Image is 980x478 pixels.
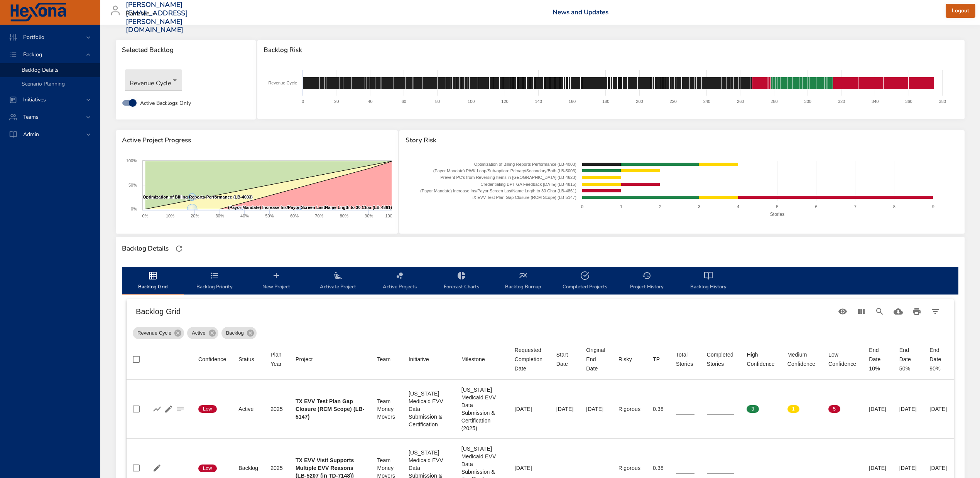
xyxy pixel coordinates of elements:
[435,99,440,104] text: 80
[290,214,299,218] text: 60%
[377,397,396,421] div: Team Money Movers
[198,406,217,412] span: Low
[747,350,775,369] span: High Confidence
[173,243,185,254] button: Refresh Page
[569,99,576,104] text: 160
[17,96,52,103] span: Initiatives
[553,8,608,17] a: News and Updates
[787,406,799,412] span: 1
[653,355,660,364] div: TP
[198,465,217,472] span: Low
[270,464,283,472] div: 2025
[581,204,583,209] text: 0
[136,305,833,318] h6: Backlog Grid
[653,355,664,364] span: TP
[187,327,218,339] div: Active
[238,355,258,364] span: Status
[151,403,163,415] button: Show Burnup
[838,99,845,104] text: 320
[771,99,778,104] text: 280
[515,464,544,472] div: [DATE]
[870,302,889,321] button: Search
[929,464,948,472] div: [DATE]
[471,195,576,200] text: TX EVV Test Plan Gap Closure (RCM Scope) (LB-5147)
[240,214,249,218] text: 40%
[907,302,926,321] button: Print
[676,350,694,369] div: Sort
[198,355,226,364] div: Confidence
[385,214,396,218] text: 100%
[926,302,945,321] button: Filter Table
[556,350,574,369] div: Start Date
[128,183,137,187] text: 50%
[869,464,887,472] div: [DATE]
[653,355,660,364] div: Sort
[636,99,643,104] text: 200
[618,355,632,364] div: Sort
[461,355,502,364] span: Milestone
[737,99,744,104] text: 260
[122,136,392,144] span: Active Project Progress
[828,350,857,369] span: Low Confidence
[402,99,406,104] text: 60
[889,302,907,321] button: Download CSV
[270,350,283,369] div: Sort
[946,4,975,18] button: Logout
[17,34,51,41] span: Portfolio
[515,345,544,373] div: Requested Completion Date
[468,99,475,104] text: 100
[670,99,677,104] text: 220
[698,204,700,209] text: 3
[899,405,917,413] div: [DATE]
[296,355,365,364] span: Project
[126,1,188,34] h3: [PERSON_NAME][EMAIL_ADDRESS][PERSON_NAME][DOMAIN_NAME]
[409,355,449,364] span: Initiative
[140,99,191,107] span: Active Backlogs Only
[334,99,339,104] text: 20
[747,406,759,412] span: 3
[899,345,917,373] div: End Date 50%
[131,207,137,211] text: 0%
[502,99,509,104] text: 120
[435,271,488,291] span: Forecast Charts
[133,327,184,339] div: Revenue Cycle
[373,271,426,291] span: Active Projects
[302,99,304,104] text: 0
[515,345,544,373] div: Sort
[620,204,622,209] text: 1
[270,405,283,413] div: 2025
[174,403,186,415] button: Project Notes
[340,214,348,218] text: 80%
[682,271,735,291] span: Backlog History
[264,46,958,54] span: Backlog Risk
[586,345,606,373] span: Original End Date
[559,271,611,291] span: Completed Projects
[270,350,283,369] span: Plan Year
[653,405,664,413] div: 0.38
[737,204,739,209] text: 4
[409,390,449,428] div: [US_STATE] Medicaid EVV Data Submission & Certification
[269,81,297,85] text: Revenue Cycle
[127,299,954,324] div: Table Toolbar
[787,350,816,369] div: Medium Confidence
[906,99,912,104] text: 360
[869,405,887,413] div: [DATE]
[151,462,163,474] button: Edit Project Details
[126,8,159,20] div: Raintree
[618,405,640,413] div: Rigorous
[377,355,390,364] div: Sort
[676,350,694,369] div: Total Stories
[707,350,735,369] div: Sort
[747,350,775,369] div: Sort
[480,182,576,187] text: Credentialing BPT GA Feedback [DATE] (LB-4815)
[787,350,816,369] div: Sort
[461,386,502,432] div: [US_STATE] Medicaid EVV Data Submission & Certification (2025)
[122,46,250,54] span: Selected Backlog
[929,405,948,413] div: [DATE]
[142,214,148,218] text: 0%
[899,464,917,472] div: [DATE]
